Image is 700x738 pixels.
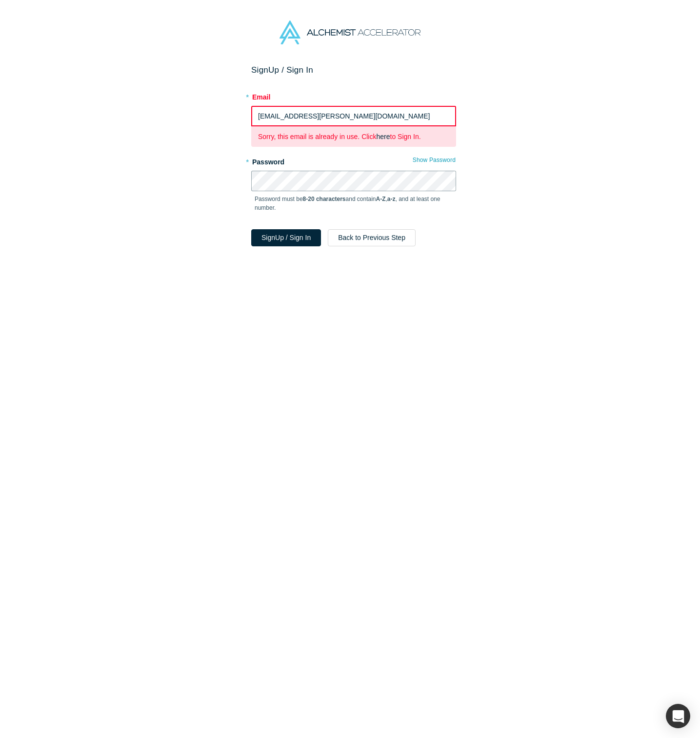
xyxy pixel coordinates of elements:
button: Show Password [412,154,456,166]
button: Back to Previous Step [328,229,416,246]
strong: 8-20 characters [303,196,346,202]
label: Email [251,89,456,102]
label: Password [251,154,456,167]
p: Password must be and contain , , and at least one number. [255,195,453,212]
p: Sorry, this email is already in use. Click to Sign In. [258,132,449,142]
strong: a-z [387,196,396,202]
a: here [376,133,390,140]
h2: Sign Up / Sign In [251,65,456,75]
button: SignUp / Sign In [251,229,321,246]
strong: A-Z [376,196,386,202]
img: Alchemist Accelerator Logo [280,20,420,44]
